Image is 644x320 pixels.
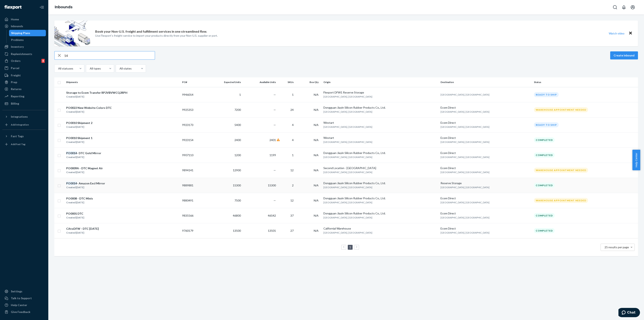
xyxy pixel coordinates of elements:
div: Ready to ship [534,92,559,97]
div: Integrations [11,115,28,119]
div: Give Feedback [11,310,30,314]
input: All statuses [58,66,58,71]
div: Parcel [11,66,19,70]
div: Dongguan Jiayin Silicon Rubber Products Co., Ltd. [323,196,437,200]
div: Created [DATE] [66,216,84,220]
span: N/A [314,93,319,96]
div: PO0008 - DTC Minis [66,196,93,201]
img: Flexport logo [4,5,22,9]
div: Created [DATE] [66,95,127,99]
a: Problems [9,37,46,43]
span: 12 [290,168,294,172]
div: Created [DATE] [66,185,105,189]
span: 1199 [269,153,276,157]
button: Talk to Support [2,295,46,301]
span: [GEOGRAPHIC_DATA], [GEOGRAPHIC_DATA] [441,231,489,234]
div: Warehouse Appointment Needed [534,107,588,112]
a: Inventory [2,44,46,50]
div: Orders [11,59,21,63]
button: Create inbound [610,51,638,59]
div: Replenishments [11,52,32,56]
td: 9946014 [181,87,206,102]
iframe: Opens a widget where you can chat to one of our agents [618,308,640,318]
span: — [273,199,276,202]
button: Integrations [2,113,46,120]
div: Reserve Storage [441,181,531,185]
div: Westart [323,121,437,125]
div: Settings [11,289,22,293]
a: Home [2,16,46,23]
span: [GEOGRAPHIC_DATA], [GEOGRAPHIC_DATA] [441,125,489,128]
span: 25 results per page [605,245,629,249]
div: PO0001 DTC [66,212,84,216]
div: Inventory [11,45,24,49]
span: [GEOGRAPHIC_DATA], [GEOGRAPHIC_DATA] [441,156,489,159]
div: Completed [534,153,555,158]
td: 9923154 [181,132,206,148]
span: [GEOGRAPHIC_DATA], [GEOGRAPHIC_DATA] [441,186,489,189]
button: Close Navigation [38,3,46,11]
a: Settings [2,288,46,295]
a: Help Center [2,302,46,308]
span: 12900 [233,168,241,172]
div: Created [DATE] [66,125,92,129]
span: 15300 [233,184,241,187]
div: Add Integration [11,123,29,126]
div: Dongguan Jiayin Silicon Rubber Products Co., Ltd. [323,181,437,185]
div: Dongguan Jiayin Silicon Rubber Products Co., Ltd. [323,211,437,215]
span: 13501 [268,229,276,232]
div: Ecom Direct [441,211,531,215]
span: 46542 [268,214,276,217]
th: PO# [181,77,206,87]
div: Ecom Direct [441,166,531,170]
span: [GEOGRAPHIC_DATA], [GEOGRAPHIC_DATA] [323,216,372,219]
td: 9925353 [181,102,206,117]
span: 4 [292,123,294,127]
span: 27 [290,229,294,232]
div: Created [DATE] [66,110,112,114]
p: Book your Non-U.S. freight and fulfillment services in one streamlined flow. [95,29,207,34]
span: [GEOGRAPHIC_DATA], [GEOGRAPHIC_DATA] [323,125,372,128]
span: [GEOGRAPHIC_DATA], [GEOGRAPHIC_DATA] [323,140,372,143]
td: 9880491 [181,193,206,208]
div: Ecom Direct [441,136,531,140]
div: PO0022 New Website Colors DTC [66,106,112,110]
div: Completed [534,228,555,233]
th: SKUs [278,77,297,87]
span: 12 [290,199,294,202]
td: 9907110 [181,148,206,163]
button: Close [628,30,633,36]
span: [GEOGRAPHIC_DATA], [GEOGRAPHIC_DATA] [323,231,372,234]
span: — [273,168,276,172]
div: Warehouse Appointment Needed [534,198,588,203]
span: [GEOGRAPHIC_DATA], [GEOGRAPHIC_DATA] [323,171,372,174]
div: Californial Warehouse [323,226,437,231]
div: Shipping Plans [11,31,30,35]
div: Ready to ship [534,122,559,127]
div: Created [DATE] [66,140,92,144]
span: [GEOGRAPHIC_DATA], [GEOGRAPHIC_DATA] [441,140,489,143]
em: PO0014 [66,151,77,155]
a: Add Fast Tag [2,141,46,148]
p: Use Flexport’s freight service to import your products directly from your Non-U.S. supplier or port. [95,34,218,38]
a: Replenishments [2,51,46,57]
td: 9894141 [181,163,206,178]
th: Shipments [64,77,181,87]
div: Created [DATE] [66,170,103,174]
a: Shipping Plans [9,30,46,36]
div: Dongguan Jiayin Silicon Rubber Products Co., Ltd. [323,106,437,110]
span: 7200 [234,108,241,111]
div: Storage to Ecom Transfer RP2VBVWCQ2RPH [66,91,127,95]
span: N/A [314,168,319,172]
th: Origin [322,77,439,87]
th: Status [532,77,638,87]
div: PO0010 Shipment 2 [66,121,92,125]
span: 37 [290,214,294,217]
div: Dongguan Jiayin Silicon Rubber Products Co., Ltd. [323,151,437,155]
a: Parcel [2,65,46,71]
span: [GEOGRAPHIC_DATA], [GEOGRAPHIC_DATA] [441,216,489,219]
div: Completed [534,137,555,142]
span: N/A [314,108,319,111]
div: Westart [323,136,437,140]
td: 9923173 [181,117,206,132]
